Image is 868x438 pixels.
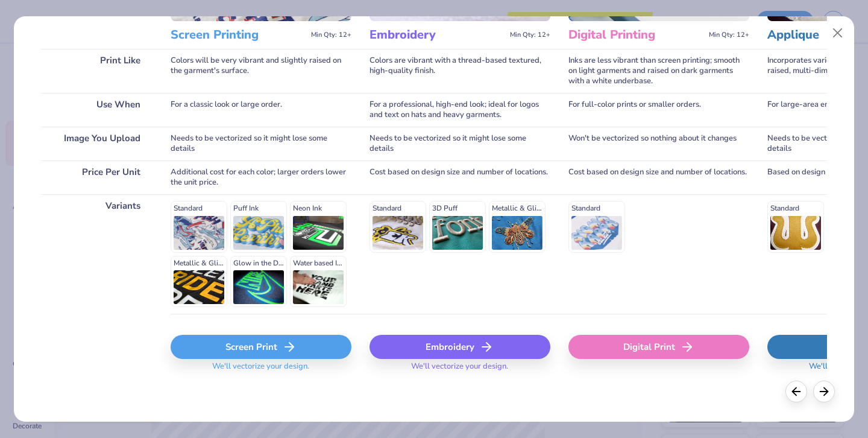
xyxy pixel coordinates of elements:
h3: Screen Printing [171,27,306,43]
span: Min Qty: 12+ [709,31,749,39]
div: Needs to be vectorized so it might lose some details [171,127,351,160]
div: Cost based on design size and number of locations. [568,160,749,194]
div: Additional cost for each color; larger orders lower the unit price. [171,160,351,194]
div: For full-color prints or smaller orders. [568,93,749,127]
div: For a classic look or large order. [171,93,351,127]
div: Cost based on design size and number of locations. [370,160,550,194]
h3: Digital Printing [568,27,704,43]
div: Screen Print [171,335,351,359]
div: Use When [41,93,153,127]
span: Min Qty: 12+ [510,31,550,39]
div: Variants [41,194,153,314]
div: Won't be vectorized so nothing about it changes [568,127,749,160]
span: We'll vectorize your design. [406,361,513,379]
button: Close [826,22,849,45]
div: Embroidery [370,335,550,359]
div: For a professional, high-end look; ideal for logos and text on hats and heavy garments. [370,93,550,127]
div: Colors are vibrant with a thread-based textured, high-quality finish. [370,49,550,93]
div: Digital Print [568,335,749,359]
div: Needs to be vectorized so it might lose some details [370,127,550,160]
div: Print Like [41,49,153,93]
div: Image You Upload [41,127,153,160]
span: Min Qty: 12+ [311,31,351,39]
span: We'll vectorize your design. [207,361,314,379]
div: Inks are less vibrant than screen printing; smooth on light garments and raised on dark garments ... [568,49,749,93]
h3: Embroidery [370,27,505,43]
div: Colors will be very vibrant and slightly raised on the garment's surface. [171,49,351,93]
div: Price Per Unit [41,160,153,194]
